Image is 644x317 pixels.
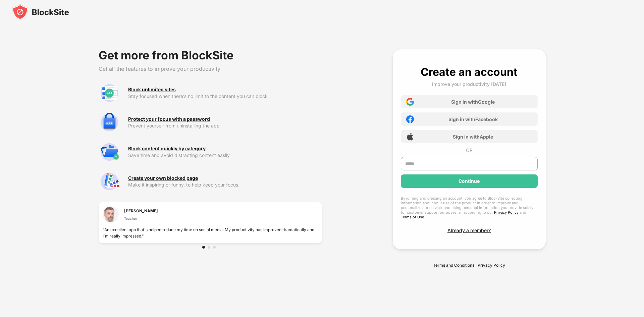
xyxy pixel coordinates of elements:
[128,153,322,158] div: Save time and avoid distracting content easily
[99,112,120,133] img: premium-password-protection.svg
[99,65,322,72] div: Get all the features to improve your productivity
[453,134,493,140] div: Sign in with Apple
[466,147,473,153] div: OR
[128,116,210,122] div: Protect your focus with a password
[401,215,424,219] a: Terms of Use
[128,123,322,128] div: Prevent yourself from uninstalling the app
[459,178,480,184] div: Continue
[128,146,206,151] div: Block content quickly by category
[12,4,69,20] img: blocksite-icon-black.svg
[401,196,538,219] div: By joining and creating an account, you agree to BlockSite collecting information about your use ...
[447,227,491,233] div: Already a member?
[128,182,322,188] div: Make it inspiring or funny, to help keep your focus.
[128,175,198,181] div: Create your own blocked page
[128,87,176,92] div: Block unlimited sites
[421,65,518,78] div: Create an account
[451,99,495,105] div: Sign in with Google
[99,141,120,163] img: premium-category.svg
[103,226,318,239] div: "An excellent app that`s helped reduce my time on social media. My productivity has improved dram...
[99,82,120,104] img: premium-unlimited-blocklist.svg
[99,171,120,192] img: premium-customize-block-page.svg
[99,49,322,61] div: Get more from BlockSite
[433,263,474,268] a: Terms and Conditions
[448,116,498,122] div: Sign in with Facebook
[406,98,414,106] img: google-icon.png
[478,263,505,268] a: Privacy Policy
[494,210,519,215] a: Privacy Policy
[124,208,158,214] div: [PERSON_NAME]
[124,216,158,221] div: Teacher
[103,206,119,222] img: testimonial-1.jpg
[406,133,414,141] img: apple-icon.png
[432,81,506,87] div: Improve your productivity [DATE]
[128,94,322,99] div: Stay focused when there’s no limit to the content you can block
[406,115,414,123] img: facebook-icon.png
